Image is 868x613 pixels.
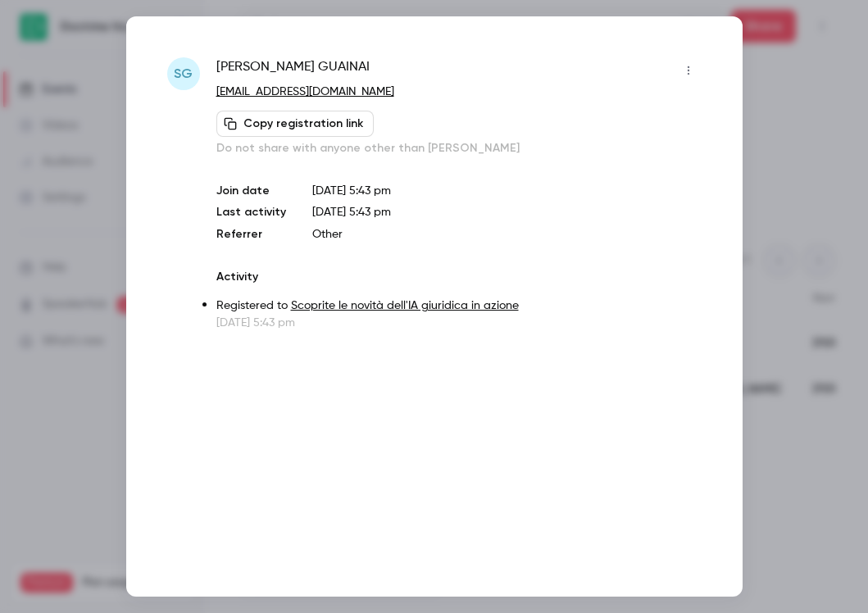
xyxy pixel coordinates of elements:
[216,183,286,199] p: Join date
[312,226,702,243] p: Other
[216,111,374,137] button: Copy registration link
[216,204,286,221] p: Last activity
[312,207,391,218] span: [DATE] 5:43 pm
[216,315,702,331] p: [DATE] 5:43 pm
[216,86,394,98] a: [EMAIL_ADDRESS][DOMAIN_NAME]
[216,226,286,243] p: Referrer
[216,297,702,315] p: Registered to
[216,57,370,84] span: [PERSON_NAME] GUAINAI
[291,300,519,311] a: Scoprite le novità dell'IA giuridica in azione
[312,183,702,199] p: [DATE] 5:43 pm
[216,140,702,157] p: Do not share with anyone other than [PERSON_NAME]
[174,64,193,84] span: sG
[216,269,702,285] p: Activity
